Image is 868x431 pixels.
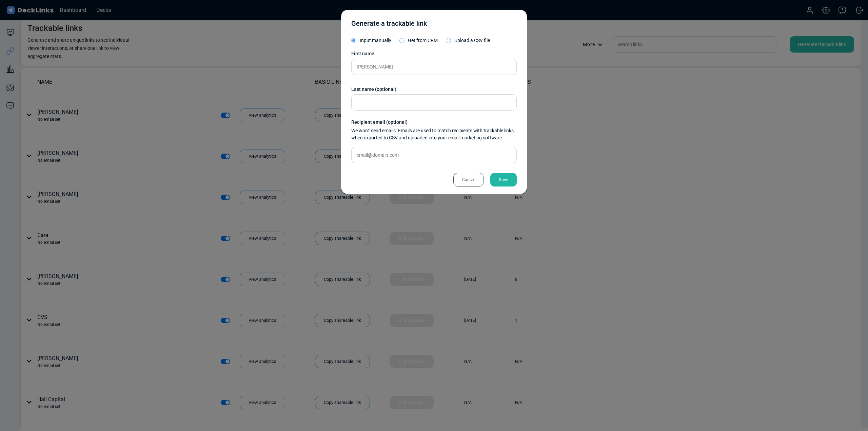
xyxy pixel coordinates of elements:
div: We won't send emails. Emails are used to match recipients with trackable links when exported to C... [351,127,517,141]
div: First name [351,50,517,57]
div: Recipient email (optional) [351,119,517,126]
div: Save [490,173,517,187]
span: Input manually [360,38,391,43]
div: Last name (optional) [351,86,517,93]
span: Get from CRM [408,38,438,43]
span: Upload a CSV file [454,38,490,43]
div: Cancel [453,173,484,187]
input: email@domain.com [351,147,517,163]
div: Generate a trackable link [351,18,427,32]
